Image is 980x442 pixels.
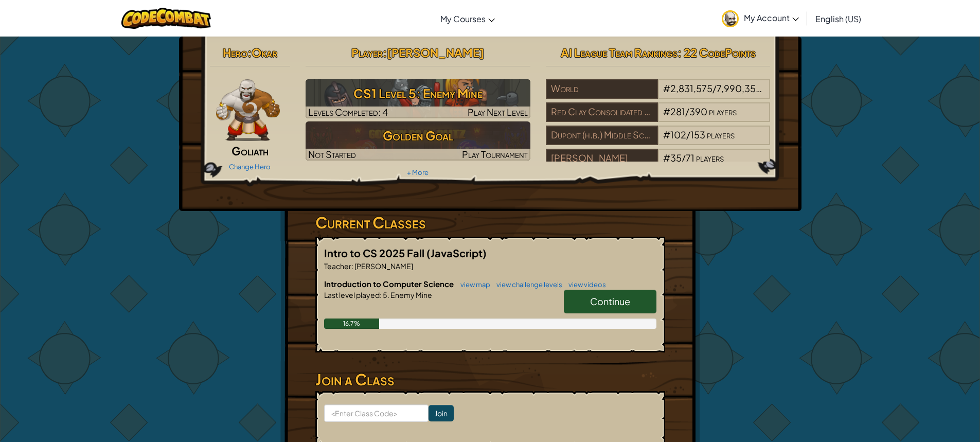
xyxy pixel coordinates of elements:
span: Levels Completed: 4 [308,106,388,118]
div: World [546,79,658,99]
span: 7,990,358 [717,82,762,94]
h3: Current Classes [315,211,665,234]
span: Last level played [324,290,380,299]
span: : [351,261,353,271]
a: + More [407,168,429,176]
a: Dupont (h.b.) Middle School#102/153players [546,135,771,147]
span: My Courses [440,13,486,24]
a: My Courses [435,5,500,32]
span: AI League Team Rankings [561,45,678,60]
span: My Account [744,12,799,23]
span: Goliath [231,144,269,158]
a: Play Next Level [306,79,530,118]
span: players [709,105,737,117]
span: Play Next Level [468,106,528,118]
span: 390 [689,105,707,117]
span: 71 [686,152,694,164]
span: 5. [382,290,389,299]
div: Dupont (h.b.) Middle School [546,126,658,145]
span: / [686,129,690,140]
img: CodeCombat logo [121,8,211,29]
span: / [712,82,717,94]
div: [PERSON_NAME] [546,149,658,168]
span: : 22 CodePoints [678,45,756,60]
span: / [685,105,689,117]
a: view challenge levels [491,280,562,289]
span: Intro to CS 2025 Fall [324,246,426,259]
input: <Enter Class Code> [324,404,429,422]
span: : [380,290,382,299]
a: Change Hero [229,163,271,171]
input: Join [429,405,454,421]
img: CS1 Level 5: Enemy Mine [306,79,530,118]
img: goliath-pose.png [216,79,280,141]
span: players [707,129,735,140]
h3: Golden Goal [306,124,530,147]
span: : [383,45,387,60]
a: view map [455,280,490,289]
span: / [682,152,686,164]
span: [PERSON_NAME] [353,261,413,271]
span: # [663,82,670,94]
span: players [763,82,791,94]
span: # [663,152,670,164]
h3: CS1 Level 5: Enemy Mine [306,82,530,105]
a: Red Clay Consolidated School District#281/390players [546,112,771,124]
a: Golden GoalNot StartedPlay Tournament [306,121,530,161]
span: (JavaScript) [426,246,487,259]
span: [PERSON_NAME] [387,45,484,60]
span: 102 [670,129,686,140]
span: 2,831,575 [670,82,712,94]
span: Continue [590,295,630,307]
span: English (US) [815,13,861,24]
span: players [696,152,724,164]
span: 281 [670,105,685,117]
span: : [247,45,252,60]
div: 16.7% [324,319,380,329]
span: Play Tournament [462,148,528,160]
a: English (US) [810,5,866,32]
a: view videos [563,280,606,289]
span: Introduction to Computer Science [324,279,455,289]
span: 35 [670,152,682,164]
span: Enemy Mine [389,290,432,299]
h3: Join a Class [315,368,665,391]
div: Red Clay Consolidated School District [546,102,658,122]
span: Okar [252,45,277,60]
span: Hero [223,45,247,60]
a: My Account [717,2,804,34]
span: Teacher [324,261,351,271]
img: Golden Goal [306,121,530,161]
span: Not Started [308,148,356,160]
a: [PERSON_NAME]#35/71players [546,158,771,170]
span: # [663,105,670,117]
span: Player [351,45,383,60]
span: 153 [690,129,705,140]
img: avatar [722,10,739,27]
a: World#2,831,575/7,990,358players [546,89,771,101]
span: # [663,129,670,140]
